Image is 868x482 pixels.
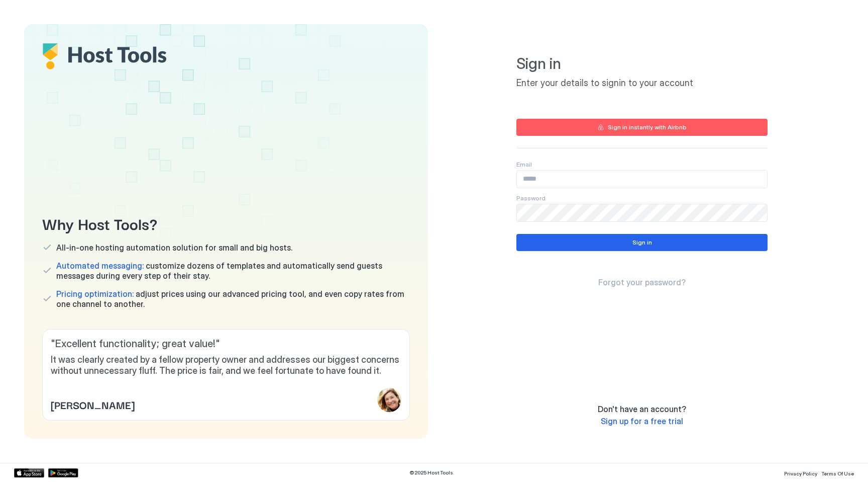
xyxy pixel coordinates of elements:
button: Sign in instantly with Airbnb [516,119,768,136]
a: Sign up for a free trial [601,416,683,427]
a: Privacy Policy [784,467,817,478]
div: Sign in [632,238,652,247]
span: Privacy Policy [784,470,817,476]
button: Sign in [516,234,768,251]
div: Sign in instantly with Airbnb [608,123,687,132]
span: Why Host Tools? [42,212,410,234]
span: It was clearly created by a fellow property owner and addresses our biggest concerns without unne... [51,354,401,377]
input: Input Field [517,204,767,221]
span: Automated messaging: [56,261,144,271]
span: adjust prices using our advanced pricing tool, and even copy rates from one channel to another. [56,289,410,309]
span: Sign in [516,54,768,73]
span: All-in-one hosting automation solution for small and big hosts. [56,243,292,253]
span: Pricing optimization: [56,289,134,299]
span: Password [516,194,546,202]
span: " Excellent functionality; great value! " [51,338,401,350]
span: Email [516,160,532,168]
a: App Store [14,468,44,477]
span: [PERSON_NAME] [51,397,135,412]
a: Google Play Store [48,468,78,477]
span: Don't have an account? [598,404,686,414]
a: Terms Of Use [821,467,854,478]
span: Terms Of Use [821,470,854,476]
span: customize dozens of templates and automatically send guests messages during every step of their s... [56,261,410,281]
span: © 2025 Host Tools [409,469,453,476]
span: Enter your details to signin to your account [516,77,768,89]
div: profile [377,388,401,412]
a: Forgot your password? [598,277,686,288]
input: Input Field [517,171,767,188]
